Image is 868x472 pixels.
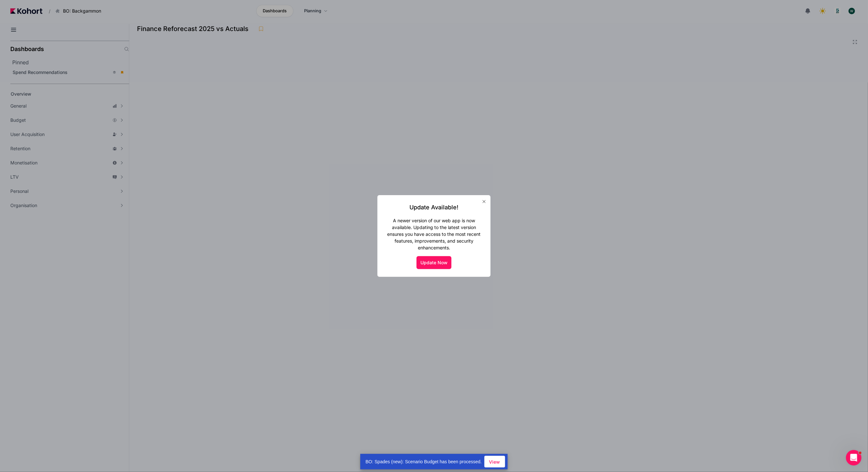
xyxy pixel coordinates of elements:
div: BO: Spades (new): Scenario Budget has been processed. [360,454,484,469]
div: A newer version of our web app is now available. Updating to the latest version ensures you have ... [385,217,483,251]
button: View [484,456,505,467]
button: Update Now [417,256,451,269]
span: View [489,458,500,465]
iframe: Intercom live chat [846,450,862,466]
h2: Update Available! [410,203,459,212]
